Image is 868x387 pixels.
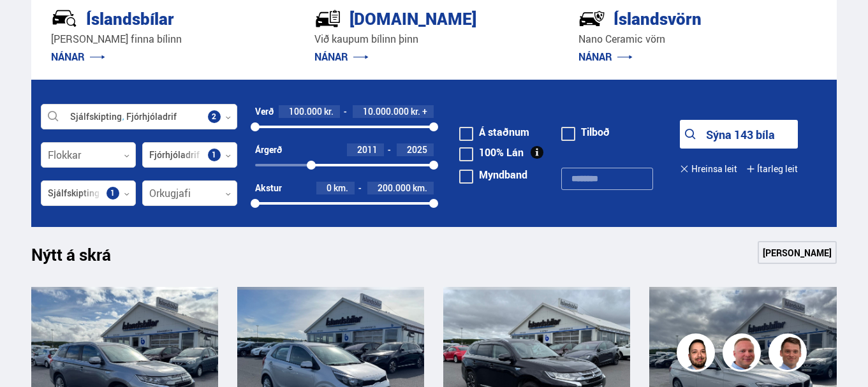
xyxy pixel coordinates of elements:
button: Hreinsa leit [680,154,737,183]
div: Verð [255,106,274,117]
span: kr. [324,106,334,117]
div: Árgerð [255,145,282,155]
span: + [422,106,427,117]
img: JRvxyua_JYH6wB4c.svg [51,5,78,32]
p: Við kaupum bílinn þinn [314,32,553,47]
button: Sýna 143 bíla [680,120,798,149]
img: nhp88E3Fdnt1Opn2.png [679,335,717,374]
span: 10.000.000 [363,105,409,117]
span: 200.000 [378,182,411,194]
span: 100.000 [289,105,322,117]
label: Tilboð [561,127,610,137]
div: Íslandsbílar [51,6,244,29]
div: Akstur [255,183,282,193]
h1: Nýtt á skrá [31,245,133,272]
p: [PERSON_NAME] finna bílinn [51,32,290,47]
img: tr5P-W3DuiFaO7aO.svg [314,5,341,32]
a: NÁNAR [314,50,369,64]
a: NÁNAR [578,50,633,64]
label: 100% Lán [459,147,524,157]
span: km. [334,183,348,193]
span: km. [413,183,427,193]
span: 2025 [407,143,427,156]
button: Ítarleg leit [746,154,798,183]
a: [PERSON_NAME] [758,241,837,264]
span: 0 [327,182,332,194]
p: Nano Ceramic vörn [578,32,817,47]
img: siFngHWaQ9KaOqBr.png [725,335,763,374]
img: FbJEzSuNWCJXmdc-.webp [770,335,809,374]
span: kr. [411,106,420,117]
a: NÁNAR [51,50,105,64]
div: Íslandsvörn [578,6,772,29]
label: Myndband [459,170,527,180]
div: [DOMAIN_NAME] [314,6,508,29]
label: Á staðnum [459,127,529,137]
span: 2011 [357,143,378,156]
img: -Svtn6bYgwAsiwNX.svg [578,5,605,32]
